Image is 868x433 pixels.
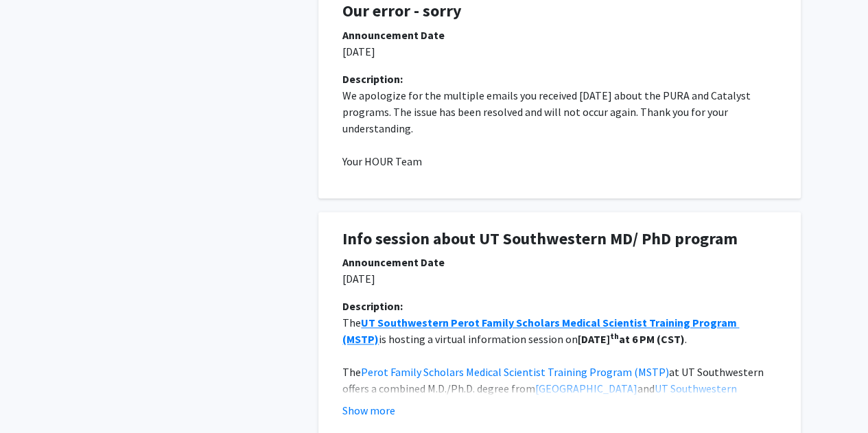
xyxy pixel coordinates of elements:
[361,365,669,379] a: Perot Family Scholars Medical Scientist Training Program (MSTP)
[342,402,395,419] button: Show more
[342,270,777,287] p: [DATE]
[342,254,777,270] div: Announcement Date
[685,332,687,346] span: .
[342,316,739,346] a: UT Southwestern Perot Family Scholars Medical Scientist Training Program (MSTP)
[535,382,637,395] a: [GEOGRAPHIC_DATA]
[637,382,655,395] span: and
[342,1,777,21] h1: Our error - sorry
[619,332,685,346] strong: at 6 PM (CST)
[342,229,777,249] h1: Info session about UT Southwestern MD/ PhD program
[342,71,777,87] div: Description:
[342,27,777,43] div: Announcement Date
[342,153,777,169] p: Your HOUR Team
[342,43,777,60] p: [DATE]
[578,332,610,346] strong: [DATE]
[342,316,361,329] span: The
[379,332,578,346] span: is hosting a virtual information session on
[342,87,777,137] p: We apologize for the multiple emails you received [DATE] about the PURA and Catalyst programs. Th...
[610,331,619,341] strong: th
[342,298,777,314] div: Description:
[342,365,361,379] span: The
[10,371,58,423] iframe: Chat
